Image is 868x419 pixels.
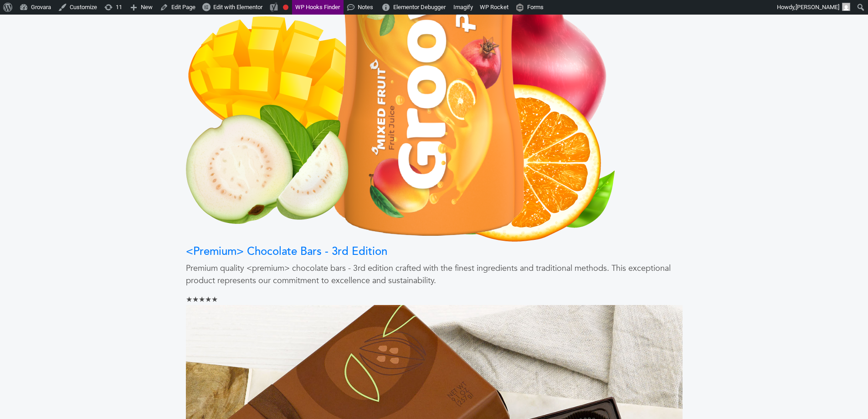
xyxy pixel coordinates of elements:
div: ★★★★★ [186,294,683,305]
p: Premium quality <premium> chocolate bars - 3rd edition crafted with the finest ingredients and tr... [186,262,683,287]
a: <Premium> Chocolate Bars - 3rd Edition [186,244,387,259]
span: [PERSON_NAME] [796,4,839,10]
div: Focus keyphrase not set [283,5,288,10]
span: Edit with Elementor [213,4,262,10]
